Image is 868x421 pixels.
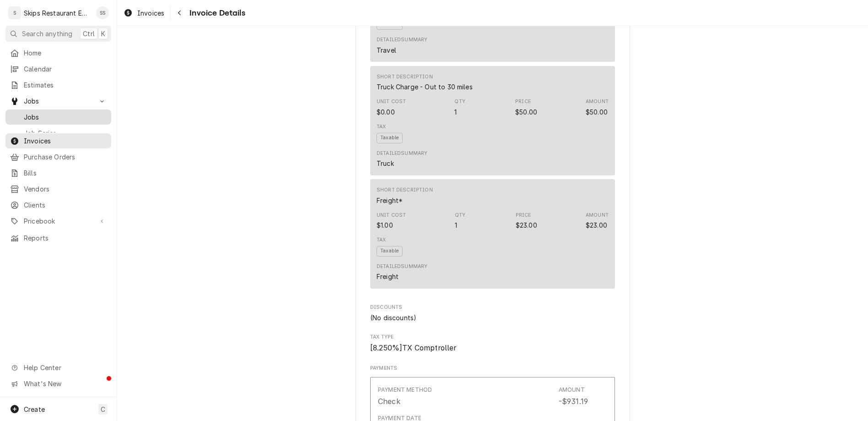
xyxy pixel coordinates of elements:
[5,165,111,180] a: Bills
[5,109,111,125] a: Jobs
[455,220,457,230] div: Quantity
[24,48,107,58] span: Home
[5,77,111,93] a: Estimates
[24,405,45,413] span: Create
[24,136,107,146] span: Invoices
[377,246,403,257] span: Taxable
[370,179,615,289] div: Line Item
[586,107,608,117] div: Amount
[24,200,107,210] span: Clients
[370,304,615,311] span: Discounts
[5,149,111,164] a: Purchase Orders
[5,181,111,197] a: Vendors
[377,150,427,157] div: Detailed Summary
[377,73,433,81] div: Short Description
[370,66,615,175] div: Line Item
[455,212,467,219] div: Qty.
[586,212,609,230] div: Amount
[559,396,588,407] div: -$931.19
[24,216,93,226] span: Pricebook
[24,128,107,138] span: Job Series
[24,64,107,74] span: Calendar
[515,107,537,117] div: Price
[370,304,615,322] div: Discounts
[83,29,95,38] span: Ctrl
[370,365,615,372] label: Payments
[377,98,406,116] div: Cost
[516,220,537,230] div: Price
[377,123,386,131] div: Tax
[5,197,111,213] a: Clients
[377,107,395,117] div: Cost
[378,386,432,394] div: Payment Method
[516,212,537,230] div: Price
[24,96,93,106] span: Jobs
[515,98,537,116] div: Price
[5,61,111,77] a: Calendar
[101,405,105,414] span: C
[24,80,107,90] span: Estimates
[24,168,107,178] span: Bills
[516,212,531,219] div: Price
[5,360,111,375] a: Go to Help Center
[370,343,615,354] span: Tax Type
[454,98,467,116] div: Quantity
[96,6,109,19] div: SS
[24,8,91,18] div: Skips Restaurant Equipment
[559,386,585,394] div: Amount
[377,45,396,55] div: Travel
[377,186,433,205] div: Short Description
[377,212,406,230] div: Cost
[172,5,187,20] button: Navigate back
[586,98,609,105] div: Amount
[24,184,107,194] span: Vendors
[377,186,433,194] div: Short Description
[370,334,615,341] span: Tax Type
[101,29,105,38] span: K
[377,36,427,44] div: Detailed Summary
[5,126,111,141] a: Job Series
[454,107,457,117] div: Quantity
[370,334,615,353] div: Tax Type
[8,6,21,19] div: S
[22,29,72,38] span: Search anything
[370,313,615,323] div: Discounts List
[24,233,107,243] span: Reports
[377,196,403,205] div: Short Description
[5,230,111,246] a: Reports
[515,98,531,105] div: Price
[377,133,403,143] span: Taxable
[378,396,400,407] div: Check
[586,212,609,219] div: Amount
[137,8,164,18] span: Invoices
[24,379,106,388] span: What's New
[377,212,406,219] div: Unit Cost
[586,98,609,116] div: Amount
[377,272,399,281] div: Freight
[377,73,473,92] div: Short Description
[586,220,607,230] div: Amount
[377,263,427,270] div: Detailed Summary
[454,98,467,105] div: Qty.
[377,220,393,230] div: Cost
[96,6,109,19] div: Shan Skipper's Avatar
[5,213,111,229] a: Go to Pricebook
[5,93,111,109] a: Go to Jobs
[377,82,473,92] div: Short Description
[5,45,111,60] a: Home
[5,133,111,148] a: Invoices
[24,363,106,372] span: Help Center
[5,26,111,42] button: Search anythingCtrlK
[187,7,245,19] span: Invoice Details
[377,98,406,105] div: Unit Cost
[5,376,111,391] a: Go to What's New
[24,112,107,122] span: Jobs
[377,159,394,168] div: Truck
[120,5,168,21] a: Invoices
[8,6,21,19] div: Skips Restaurant Equipment's Avatar
[370,344,457,352] span: [ 8.250 %] TX Comptroller
[455,212,467,230] div: Quantity
[377,236,386,244] div: Tax
[24,152,107,162] span: Purchase Orders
